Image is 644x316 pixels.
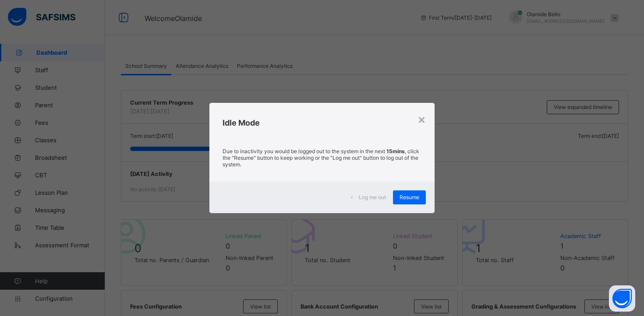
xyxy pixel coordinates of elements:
[400,194,419,200] span: Resume
[418,112,426,126] div: ×
[223,118,422,127] h2: Idle Mode
[386,148,405,154] strong: 15mins
[609,285,635,312] button: Open asap
[223,148,422,168] p: Due to inactivity you would be logged out to the system in the next , click the "Resume" button t...
[359,194,386,200] span: Log me out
